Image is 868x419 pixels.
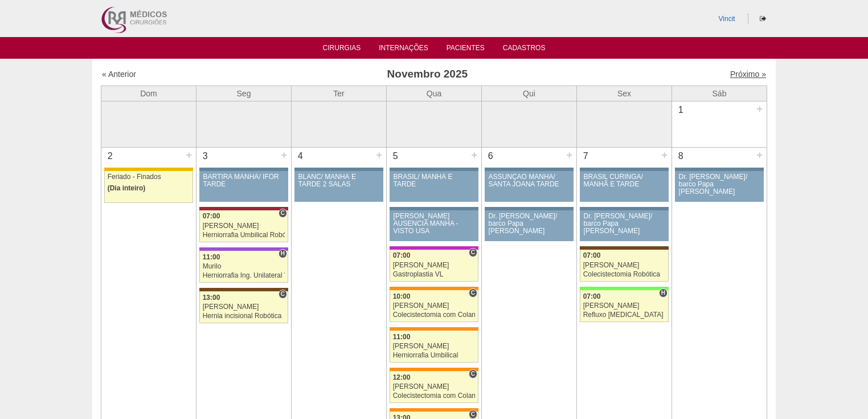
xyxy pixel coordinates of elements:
[482,148,499,165] div: 6
[393,373,411,381] span: 12:00
[447,44,485,55] a: Pacientes
[196,86,292,101] th: Seg
[393,311,476,319] div: Colecistectomia com Colangiografia VL
[279,249,287,258] span: Hospital
[755,101,764,116] div: +
[679,173,760,196] div: Dr. [PERSON_NAME]/ barco Papa [PERSON_NAME]
[675,168,764,171] div: Key: Aviso
[580,207,669,210] div: Key: Aviso
[577,86,672,101] th: Sex
[387,148,404,165] div: 5
[393,392,476,400] div: Colecistectomia com Colangiografia VL
[485,171,574,202] a: ASSUNÇÃO MANHÃ/ SANTA JOANA TARDE
[199,207,288,210] div: Key: Sírio Libanês
[672,101,690,119] div: 1
[469,410,477,419] span: Consultório
[390,168,478,171] div: Key: Aviso
[101,148,119,165] div: 2
[390,250,478,282] a: C 07:00 [PERSON_NAME] Gastroplastia VL
[394,173,475,188] div: BRASIL/ MANHÃ E TARDE
[485,207,574,210] div: Key: Aviso
[102,70,136,79] a: « Anterior
[583,262,666,269] div: [PERSON_NAME]
[104,168,193,171] div: Key: Feriado
[672,148,690,165] div: 8
[390,171,478,202] a: BRASIL/ MANHÃ E TARDE
[675,171,764,202] a: Dr. [PERSON_NAME]/ barco Papa [PERSON_NAME]
[583,302,666,310] div: [PERSON_NAME]
[199,288,288,291] div: Key: Santa Joana
[203,263,285,270] div: Murilo
[294,168,383,171] div: Key: Aviso
[101,86,196,101] th: Dom
[393,251,411,259] span: 07:00
[199,251,288,283] a: H 11:00 Murilo Herniorrafia Ing. Unilateral VL
[199,291,288,323] a: C 13:00 [PERSON_NAME] Hernia incisional Robótica
[730,70,766,79] a: Próximo »
[279,209,287,218] span: Consultório
[393,262,476,269] div: [PERSON_NAME]
[469,369,477,379] span: Consultório
[580,171,669,202] a: BRASIL CURINGA/ MANHÃ E TARDE
[203,173,285,188] div: BARTIRA MANHÃ/ IFOR TARDE
[390,331,478,363] a: 11:00 [PERSON_NAME] Herniorrafia Umbilical
[203,294,220,302] span: 13:00
[584,213,665,235] div: Dr. [PERSON_NAME]/ barco Papa [PERSON_NAME]
[108,173,190,181] div: Feriado - Finados
[390,408,478,412] div: Key: São Luiz - SCS
[393,333,411,341] span: 11:00
[390,210,478,241] a: [PERSON_NAME] AUSENCIA MANHA - VISTO USA
[394,213,475,235] div: [PERSON_NAME] AUSENCIA MANHA - VISTO USA
[199,210,288,242] a: C 07:00 [PERSON_NAME] Herniorrafia Umbilical Robótica
[580,210,669,241] a: Dr. [PERSON_NAME]/ barco Papa [PERSON_NAME]
[482,86,577,101] th: Qui
[485,210,574,241] a: Dr. [PERSON_NAME]/ barco Papa [PERSON_NAME]
[564,148,574,162] div: +
[583,311,666,319] div: Refluxo [MEDICAL_DATA] esofágico Robótico
[196,148,214,165] div: 3
[469,248,477,257] span: Consultório
[203,212,220,220] span: 07:00
[583,292,601,300] span: 07:00
[583,271,666,278] div: Colecistectomia Robótica
[390,327,478,331] div: Key: São Luiz - SCS
[292,86,387,101] th: Ter
[203,222,285,230] div: [PERSON_NAME]
[203,303,285,311] div: [PERSON_NAME]
[292,148,309,165] div: 4
[184,148,194,162] div: +
[199,171,288,202] a: BARTIRA MANHÃ/ IFOR TARDE
[203,312,285,320] div: Hernia incisional Robótica
[203,272,285,279] div: Herniorrafia Ing. Unilateral VL
[279,148,289,162] div: +
[489,173,570,188] div: ASSUNÇÃO MANHÃ/ SANTA JOANA TARDE
[298,173,380,188] div: BLANC/ MANHÃ E TARDE 2 SALAS
[755,148,764,162] div: +
[261,66,593,83] h3: Novembro 2025
[583,251,601,259] span: 07:00
[387,86,482,101] th: Qua
[584,173,665,188] div: BRASIL CURINGA/ MANHÃ E TARDE
[393,383,476,390] div: [PERSON_NAME]
[379,44,428,55] a: Internações
[390,246,478,250] div: Key: Maria Braido
[203,253,220,261] span: 11:00
[503,44,546,55] a: Cadastros
[393,271,476,278] div: Gastroplastia VL
[580,250,669,282] a: 07:00 [PERSON_NAME] Colecistectomia Robótica
[294,171,383,202] a: BLANC/ MANHÃ E TARDE 2 SALAS
[760,15,766,22] i: Sair
[323,44,361,55] a: Cirurgias
[672,86,767,101] th: Sáb
[469,288,477,298] span: Consultório
[390,368,478,371] div: Key: São Luiz - SCS
[390,290,478,322] a: C 10:00 [PERSON_NAME] Colecistectomia com Colangiografia VL
[108,184,146,192] span: (Dia inteiro)
[199,247,288,251] div: Key: IFOR
[485,168,574,171] div: Key: Aviso
[393,302,476,310] div: [PERSON_NAME]
[393,352,476,359] div: Herniorrafia Umbilical
[393,343,476,350] div: [PERSON_NAME]
[489,213,570,235] div: Dr. [PERSON_NAME]/ barco Papa [PERSON_NAME]
[390,207,478,210] div: Key: Aviso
